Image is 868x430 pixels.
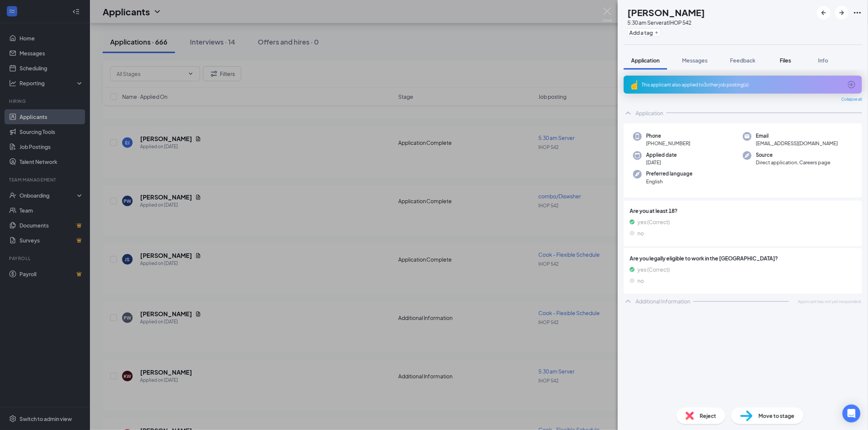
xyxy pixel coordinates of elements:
span: Phone [646,132,690,140]
span: Email [756,132,838,140]
span: [DATE] [646,159,677,166]
span: Collapse all [841,97,862,103]
span: Direct application, Careers page [756,159,831,166]
span: Messages [682,57,708,64]
svg: ArrowLeftNew [819,8,828,17]
div: 5:30 am Server at IHOP 542 [627,19,705,26]
span: Reject [700,412,716,420]
span: Feedback [730,57,756,64]
svg: Plus [654,30,659,35]
button: ArrowLeftNew [817,6,831,19]
div: This applicant also applied to 3 other job posting(s) [642,82,843,88]
span: Source [756,151,831,159]
svg: ArrowCircle [847,80,856,89]
div: Application [636,109,663,117]
span: Move to stage [759,412,795,420]
span: no [638,277,644,285]
span: yes (Correct) [638,218,670,226]
span: Info [818,57,828,64]
svg: ArrowRight [837,8,846,17]
svg: ChevronUp [624,109,633,118]
span: English [646,178,693,185]
span: Are you legally eligible to work in the [GEOGRAPHIC_DATA]? [630,254,856,262]
button: PlusAdd a tag [627,28,661,36]
svg: Ellipses [853,8,862,17]
button: ArrowRight [835,6,849,19]
div: Open Intercom Messenger [843,405,861,423]
span: Applicant has not yet responded. [798,298,862,305]
span: yes (Correct) [638,265,670,274]
span: Application [631,57,660,64]
span: [EMAIL_ADDRESS][DOMAIN_NAME] [756,140,838,147]
div: Additional Information [636,298,690,305]
span: no [638,229,644,237]
span: Files [780,57,791,64]
h1: [PERSON_NAME] [627,6,705,19]
span: Applied date [646,151,677,159]
svg: ChevronUp [624,297,633,306]
span: [PHONE_NUMBER] [646,140,690,147]
span: Are you at least 18? [630,207,856,215]
span: Preferred language [646,170,693,177]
